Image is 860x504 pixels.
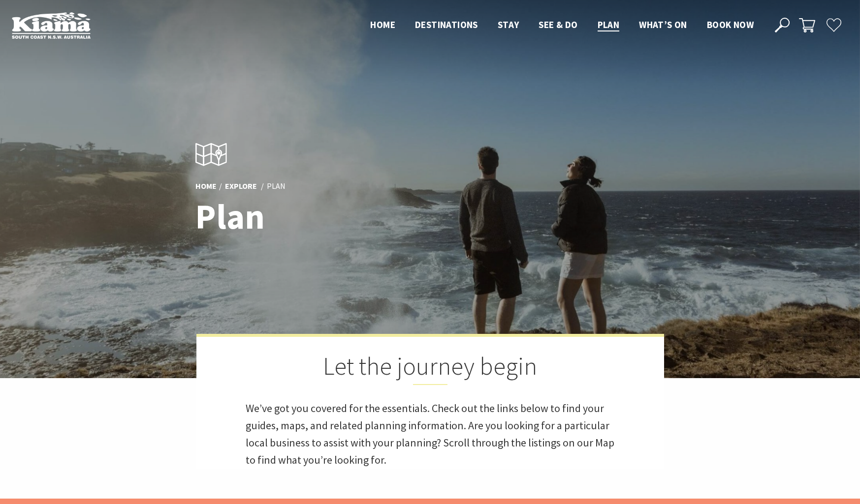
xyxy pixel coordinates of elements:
span: Destinations [415,19,478,30]
h1: Plan [195,198,474,236]
h2: Let the journey begin [246,352,615,385]
nav: Main Menu [360,17,764,33]
span: See & Do [539,19,577,30]
span: Book now [707,19,754,30]
span: What’s On [639,19,687,30]
a: Explore [225,180,257,191]
img: Kiama Logo [12,12,91,39]
span: Stay [498,19,519,30]
a: Home [195,180,217,191]
span: Plan [598,19,620,30]
li: Plan [267,179,286,192]
span: Home [370,19,395,30]
p: We’ve got you covered for the essentials. Check out the links below to find your guides, maps, an... [246,400,615,469]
